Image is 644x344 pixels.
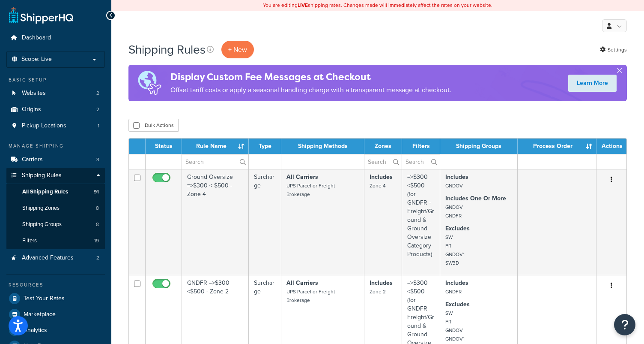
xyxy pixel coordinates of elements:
[249,169,282,275] td: Surcharge
[22,156,43,163] span: Carriers
[128,65,170,101] img: duties-banner-06bc72dcb5fe05cb3f9472aba00be2ae8eb53ab6f0d8bb03d382ba314ac3c341.png
[6,85,105,101] li: Websites
[6,168,105,249] li: Shipping Rules
[440,139,518,154] th: Shipping Groups
[6,76,105,84] div: Basic Setup
[6,168,105,184] a: Shipping Rules
[370,172,393,181] strong: Includes
[6,142,105,150] div: Manage Shipping
[96,205,99,212] span: 8
[614,314,635,335] button: Open Resource Center
[445,194,506,203] strong: Includes One Or More
[128,119,179,132] button: Bulk Actions
[6,102,105,118] li: Origins
[6,233,105,249] a: Filters 19
[6,307,105,322] a: Marketplace
[286,278,318,287] strong: All Carriers
[24,295,65,302] span: Test Your Rates
[98,122,99,130] span: 1
[6,118,105,134] li: Pickup Locations
[96,254,99,262] span: 2
[445,233,465,267] small: SW FR GNDOV1 SW3D
[286,172,318,181] strong: All Carriers
[6,152,105,168] a: Carriers 3
[22,188,68,196] span: All Shipping Rules
[445,224,470,233] strong: Excludes
[6,200,105,216] a: Shipping Zones 8
[6,291,105,306] a: Test Your Rates
[445,182,463,190] small: GNDOV
[6,85,105,101] a: Websites 2
[286,182,335,198] small: UPS Parcel or Freight Brokerage
[364,154,402,169] input: Search
[24,311,56,318] span: Marketplace
[6,217,105,232] li: Shipping Groups
[6,102,105,118] a: Origins 2
[600,44,627,56] a: Settings
[6,281,105,289] div: Resources
[445,288,462,296] small: GNDFR
[6,30,105,46] a: Dashboard
[22,237,37,244] span: Filters
[22,106,41,113] span: Origins
[249,139,282,154] th: Type
[281,139,364,154] th: Shipping Methods
[298,1,308,9] b: LIVE
[6,118,105,134] a: Pickup Locations 1
[6,184,105,200] li: All Shipping Rules
[22,34,51,42] span: Dashboard
[370,288,386,296] small: Zone 2
[370,182,386,190] small: Zone 4
[370,278,393,287] strong: Includes
[402,154,440,169] input: Search
[568,75,617,92] a: Learn More
[96,106,99,113] span: 2
[22,205,60,212] span: Shipping Zones
[22,172,62,179] span: Shipping Rules
[445,172,468,181] strong: Includes
[6,152,105,168] li: Carriers
[6,184,105,200] a: All Shipping Rules 91
[9,6,73,24] a: ShipperHQ Home
[518,139,596,154] th: Process Order : activate to sort column ascending
[364,139,402,154] th: Zones
[96,221,99,228] span: 8
[6,250,105,266] a: Advanced Features 2
[402,139,440,154] th: Filters
[182,139,249,154] th: Rule Name : activate to sort column ascending
[182,154,248,169] input: Search
[170,70,451,84] h4: Display Custom Fee Messages at Checkout
[94,188,99,196] span: 91
[94,237,99,244] span: 19
[286,288,335,304] small: UPS Parcel or Freight Brokerage
[221,41,254,58] p: + New
[24,327,47,334] span: Analytics
[402,169,440,275] td: =>$300 <$500 (for GNDFR - Freight/Ground & Ground Oversize Category Products)
[182,169,249,275] td: Ground Oversize =>$300 < $500 - Zone 4
[146,139,182,154] th: Status
[170,84,451,96] p: Offset tariff costs or apply a seasonal handling charge with a transparent message at checkout.
[128,41,206,58] h1: Shipping Rules
[21,56,52,63] span: Scope: Live
[96,156,99,163] span: 3
[6,323,105,338] a: Analytics
[22,90,46,97] span: Websites
[445,278,468,287] strong: Includes
[22,254,74,262] span: Advanced Features
[22,221,62,228] span: Shipping Groups
[6,200,105,216] li: Shipping Zones
[6,250,105,266] li: Advanced Features
[445,203,463,220] small: GNDOV GNDFR
[596,139,626,154] th: Actions
[22,122,66,130] span: Pickup Locations
[6,233,105,249] li: Filters
[96,90,99,97] span: 2
[6,217,105,232] a: Shipping Groups 8
[445,300,470,309] strong: Excludes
